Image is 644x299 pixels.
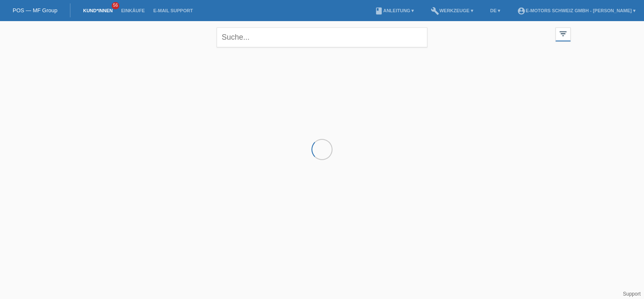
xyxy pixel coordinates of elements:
[375,7,383,15] i: book
[112,2,119,9] span: 56
[370,8,418,13] a: bookAnleitung ▾
[431,7,439,15] i: build
[217,27,427,47] input: Suche...
[13,7,57,14] a: POS — MF Group
[517,7,526,15] i: account_circle
[513,8,640,13] a: account_circleE-Motors Schweiz GmbH - [PERSON_NAME] ▾
[427,8,478,13] a: buildWerkzeuge ▾
[623,291,641,297] a: Support
[79,8,117,13] a: Kund*innen
[117,8,149,13] a: Einkäufe
[149,8,197,13] a: E-Mail Support
[558,29,568,38] i: filter_list
[486,8,504,13] a: DE ▾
